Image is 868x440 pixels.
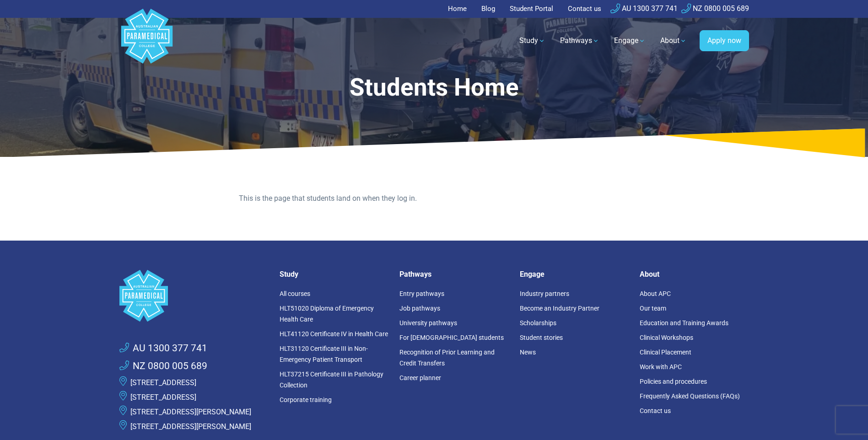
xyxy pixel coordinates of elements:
a: News [520,349,536,356]
a: NZ 0800 005 689 [681,4,749,13]
a: HLT51020 Diploma of Emergency Health Care [280,305,374,323]
a: All courses [280,290,310,297]
a: Space [119,270,269,322]
a: For [DEMOGRAPHIC_DATA] students [399,334,504,341]
a: Job pathways [399,305,440,312]
h5: About [640,270,749,279]
h5: Pathways [399,270,509,279]
a: Scholarships [520,319,556,327]
a: Clinical Placement [640,349,691,356]
a: HLT37215 Certificate III in Pathology Collection [280,370,383,389]
a: Study [514,28,551,54]
a: Clinical Workshops [640,334,693,341]
a: Engage [609,28,651,54]
a: Entry pathways [399,290,444,297]
a: Become an Industry Partner [520,305,599,312]
a: HLT41120 Certificate IV in Health Care [280,330,388,338]
a: [STREET_ADDRESS][PERSON_NAME] [130,408,251,416]
h5: Engage [520,270,629,279]
a: [STREET_ADDRESS][PERSON_NAME] [130,422,251,431]
p: This is the page that students land on when they log in. [239,193,629,204]
a: AU 1300 377 741 [119,341,207,356]
a: AU 1300 377 741 [610,4,678,13]
a: [STREET_ADDRESS] [130,393,196,402]
a: Corporate training [280,396,332,403]
a: Education and Training Awards [640,319,728,327]
a: About [655,28,692,54]
a: [STREET_ADDRESS] [130,378,196,387]
a: HLT31120 Certificate III in Non-Emergency Patient Transport [280,345,368,363]
a: Career planner [399,374,441,381]
a: NZ 0800 005 689 [119,359,207,374]
a: Australian Paramedical College [119,18,174,64]
a: Frequently Asked Questions (FAQs) [640,392,740,400]
a: About APC [640,290,671,297]
a: Work with APC [640,363,682,370]
a: Pathways [555,28,605,54]
h5: Study [280,270,389,279]
a: Industry partners [520,290,569,297]
a: University pathways [399,319,457,327]
a: Contact us [640,407,671,414]
a: Student stories [520,334,563,341]
a: Our team [640,305,666,312]
a: Recognition of Prior Learning and Credit Transfers [399,349,495,367]
a: Policies and procedures [640,378,707,385]
h1: Students Home [198,73,670,102]
a: Apply now [700,30,749,51]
